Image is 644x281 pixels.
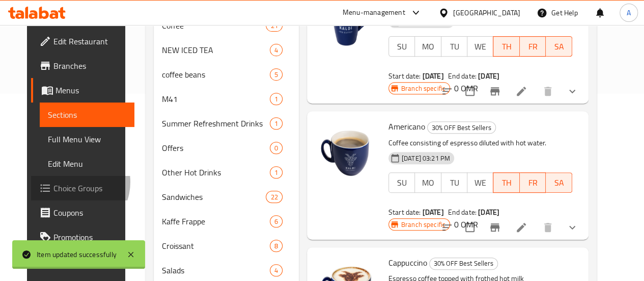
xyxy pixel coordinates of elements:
[162,44,269,56] span: NEW ICED TEA
[162,166,269,178] span: Other Hot Drinks
[546,172,572,193] button: SA
[515,221,527,234] a: Edit menu item
[388,137,572,149] p: Coffee consisting of espresso diluted with hot water.
[435,79,459,104] button: sort-choices
[483,79,507,104] button: Branch-specific-item
[31,29,134,54] a: Edit Restaurant
[162,240,269,252] span: Croissant
[419,39,437,54] span: MO
[441,36,467,57] button: TU
[315,119,380,185] img: Americano
[471,39,489,54] span: WE
[497,175,515,190] span: TH
[536,215,560,240] button: delete
[270,142,283,154] div: items
[414,172,441,193] button: MO
[388,69,421,83] span: Start date:
[270,94,282,104] span: 1
[483,215,507,240] button: Branch-specific-item
[447,69,476,83] span: End date:
[270,119,282,129] span: 1
[266,191,282,203] div: items
[627,7,631,18] span: A
[471,175,489,190] span: WE
[154,87,299,111] div: M411
[478,206,499,219] b: [DATE]
[459,217,481,238] span: Select to update
[53,35,126,47] span: Edit Restaurant
[430,258,497,269] span: 30% OFF Best Sellers
[435,215,459,240] button: sort-choices
[270,117,283,130] div: items
[270,215,283,227] div: items
[524,39,542,54] span: FR
[515,85,527,97] a: Edit menu item
[270,93,283,105] div: items
[423,206,444,219] b: [DATE]
[388,255,427,270] span: Cappuccino
[48,133,126,145] span: Full Menu View
[40,103,134,127] a: Sections
[270,45,282,55] span: 4
[445,175,463,190] span: TU
[560,215,584,240] button: show more
[520,36,546,57] button: FR
[266,192,282,202] span: 22
[31,225,134,249] a: Promotions
[162,215,269,227] span: Kaffe Frappe
[154,160,299,185] div: Other Hot Drinks1
[414,36,441,57] button: MO
[397,220,450,229] span: Branch specific
[162,68,269,81] div: coffee beans
[467,36,493,57] button: WE
[270,266,282,275] span: 4
[343,7,405,19] div: Menu-management
[154,111,299,136] div: Summer Refreshment Drinks1
[162,264,269,276] span: Salads
[270,217,282,226] span: 6
[162,93,269,105] span: M41
[270,240,283,252] div: items
[162,142,269,154] div: Offers
[48,158,126,170] span: Edit Menu
[447,206,476,219] span: End date:
[427,121,496,134] div: 30% OFF Best Sellers
[37,249,117,260] div: Item updated successfully
[453,7,520,18] div: [GEOGRAPHIC_DATA]
[478,69,499,83] b: [DATE]
[53,182,126,194] span: Choice Groups
[497,39,515,54] span: TH
[566,85,578,97] svg: Show Choices
[493,172,519,193] button: TH
[445,39,463,54] span: TU
[524,175,542,190] span: FR
[550,39,568,54] span: SA
[467,172,493,193] button: WE
[162,191,266,203] span: Sandwiches
[398,154,454,163] span: [DATE] 03:21 PM
[388,36,415,57] button: SU
[520,172,546,193] button: FR
[560,79,584,104] button: show more
[40,127,134,151] a: Full Menu View
[154,234,299,258] div: Croissant8
[270,166,283,178] div: items
[31,176,134,200] a: Choice Groups
[154,209,299,234] div: Kaffe Frappe6
[566,221,578,234] svg: Show Choices
[388,119,425,134] span: Americano
[419,175,437,190] span: MO
[459,81,481,102] span: Select to update
[270,168,282,177] span: 1
[31,78,134,103] a: Menus
[388,206,421,219] span: Start date:
[388,172,415,193] button: SU
[162,117,269,130] div: Summer Refreshment Drinks
[154,62,299,87] div: coffee beans5
[53,207,126,219] span: Coupons
[154,38,299,62] div: NEW ICED TEA4
[423,69,444,83] b: [DATE]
